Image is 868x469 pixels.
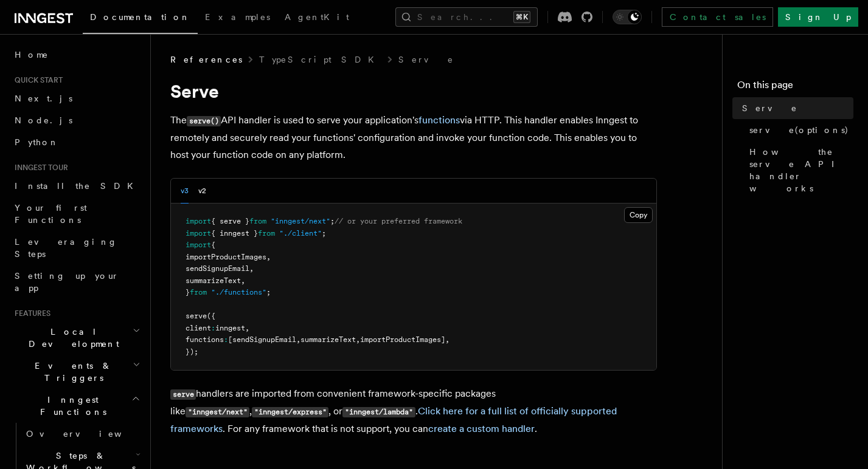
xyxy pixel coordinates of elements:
[296,335,300,344] span: ,
[15,137,59,147] span: Python
[186,347,198,356] span: });
[186,241,211,249] span: import
[170,53,242,66] span: References
[211,288,266,296] span: "./functions"
[10,87,143,109] a: Next.js
[249,264,254,273] span: ,
[395,7,538,27] button: Search...⌘K
[335,217,462,225] span: // or your preferred framework
[737,78,853,97] h4: On this page
[742,102,797,114] span: Serve
[15,203,87,225] span: Your first Functions
[10,321,143,355] button: Local Development
[259,53,381,66] a: TypeScript SDK
[445,335,450,344] span: ,
[186,229,211,238] span: import
[170,385,657,437] p: handlers are imported from convenient framework-specific packages like , , or . . For any framewo...
[15,49,49,61] span: Home
[330,217,335,225] span: ;
[10,44,143,66] a: Home
[745,119,853,141] a: serve(options)
[198,179,206,204] button: v2
[10,163,68,173] span: Inngest tour
[245,324,249,332] span: ,
[211,229,258,238] span: { inngest }
[186,253,266,261] span: importProductImages
[211,324,215,332] span: :
[181,179,189,204] button: v3
[211,217,249,225] span: { serve }
[186,335,224,344] span: functions
[187,116,221,126] code: serve()
[252,407,328,417] code: "inngest/express"
[190,288,207,296] span: from
[271,217,330,225] span: "inngest/next"
[215,324,245,332] span: inngest
[662,7,773,27] a: Contact sales
[186,276,241,285] span: summarizeText
[186,288,190,296] span: }
[186,324,211,332] span: client
[613,10,642,24] button: Toggle dark mode
[10,355,143,389] button: Events & Triggers
[198,4,277,33] a: Examples
[15,115,72,125] span: Node.js
[186,312,207,320] span: serve
[342,407,415,417] code: "inngest/lambda"
[170,112,657,163] p: The API handler is used to serve your application's via HTTP. This handler enables Inngest to rem...
[10,175,143,197] a: Install the SDK
[745,141,853,199] a: How the serve API handler works
[398,53,454,66] a: Serve
[10,109,143,131] a: Node.js
[10,197,143,231] a: Your first Functions
[277,4,356,33] a: AgentKit
[10,326,133,350] span: Local Development
[10,75,63,85] span: Quick start
[10,131,143,153] a: Python
[624,207,653,223] button: Copy
[83,4,198,34] a: Documentation
[749,146,853,194] span: How the serve API handler works
[15,271,119,293] span: Setting up your app
[258,229,275,238] span: from
[266,288,271,296] span: ;
[10,389,143,423] button: Inngest Functions
[266,253,271,261] span: ,
[737,97,853,119] a: Serve
[10,265,143,299] a: Setting up your app
[749,124,849,136] span: serve(options)
[285,12,349,22] span: AgentKit
[513,11,530,23] kbd: ⌘K
[10,394,131,418] span: Inngest Functions
[356,335,360,344] span: ,
[211,241,215,249] span: {
[418,114,460,126] a: functions
[170,389,196,400] code: serve
[10,231,143,265] a: Leveraging Steps
[186,217,211,225] span: import
[322,229,326,238] span: ;
[207,312,215,320] span: ({
[249,217,266,225] span: from
[15,181,141,191] span: Install the SDK
[10,360,133,384] span: Events & Triggers
[300,335,356,344] span: summarizeText
[228,335,296,344] span: [sendSignupEmail
[360,335,445,344] span: importProductImages]
[90,12,190,22] span: Documentation
[428,423,535,434] a: create a custom handler
[15,94,72,103] span: Next.js
[10,309,50,318] span: Features
[21,423,143,445] a: Overview
[186,407,249,417] code: "inngest/next"
[778,7,858,27] a: Sign Up
[170,80,657,102] h1: Serve
[279,229,322,238] span: "./client"
[26,429,151,439] span: Overview
[241,276,245,285] span: ,
[186,264,249,273] span: sendSignupEmail
[205,12,270,22] span: Examples
[224,335,228,344] span: :
[15,237,117,259] span: Leveraging Steps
